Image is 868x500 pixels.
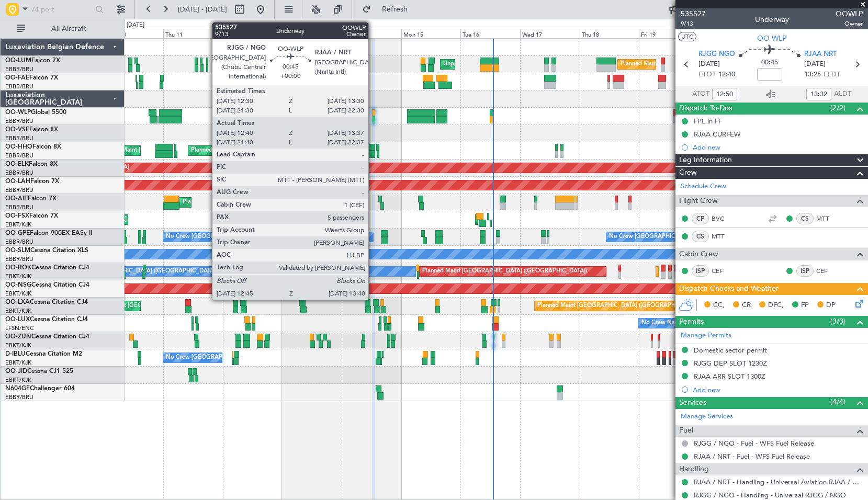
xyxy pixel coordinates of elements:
[621,56,810,72] div: Planned Maint [GEOGRAPHIC_DATA] ([GEOGRAPHIC_DATA] National)
[694,346,767,355] div: Domestic sector permit
[679,316,704,328] span: Permits
[5,334,31,340] span: OO-ZUN
[681,8,706,19] span: 535527
[5,221,31,229] a: EBKT/KJK
[5,58,31,64] span: OO-LUM
[698,49,735,60] span: RJGG NGO
[796,265,814,277] div: ISP
[757,33,786,44] span: OO-WLP
[5,359,31,367] a: EBKT/KJK
[681,331,731,341] a: Manage Permits
[679,167,697,179] span: Crew
[373,6,417,13] span: Refresh
[5,247,88,254] a: OO-SLMCessna Citation XLS
[5,247,30,254] span: OO-SLM
[5,376,31,384] a: EBKT/KJK
[5,144,32,150] span: OO-HHO
[679,248,718,260] span: Cabin Crew
[698,70,716,80] span: ETOT
[698,59,720,70] span: [DATE]
[460,29,520,38] div: Tue 16
[178,5,227,14] span: [DATE] - [DATE]
[836,19,863,28] span: Owner
[5,368,73,374] a: OO-JIDCessna CJ1 525
[5,186,33,194] a: EBBR/BRU
[761,58,778,68] span: 00:45
[816,214,840,223] a: MTT
[5,351,82,357] a: D-IBLUCessna Citation M2
[191,143,277,158] div: Planned Maint Geneva (Cointrin)
[5,342,31,349] a: EBKT/KJK
[806,88,831,100] input: --:--
[104,29,164,38] div: Wed 10
[537,298,702,314] div: Planned Maint [GEOGRAPHIC_DATA] ([GEOGRAPHIC_DATA])
[223,29,283,38] div: Fri 12
[681,412,733,422] a: Manage Services
[5,75,58,81] a: OO-FAEFalcon 7X
[5,213,29,219] span: OO-FSX
[5,109,66,116] a: OO-WLPGlobal 5500
[5,368,27,374] span: OO-JID
[678,32,696,41] button: UTC
[679,154,732,166] span: Leg Information
[712,232,735,241] a: MTT
[5,196,28,202] span: OO-AIE
[713,300,725,311] span: CC,
[166,229,341,245] div: No Crew [GEOGRAPHIC_DATA] ([GEOGRAPHIC_DATA] National)
[5,127,29,133] span: OO-VSF
[5,144,61,150] a: OO-HHOFalcon 8X
[679,397,706,409] span: Services
[679,195,718,207] span: Flight Crew
[5,316,30,323] span: OO-LUX
[801,300,809,311] span: FP
[5,75,29,81] span: OO-FAE
[357,1,420,18] button: Refresh
[816,266,840,276] a: CEF
[694,491,846,499] a: RJGG / NGO - Handling - Universal RJGG / NGO
[5,178,30,185] span: OO-LAH
[5,299,30,305] span: OO-LXA
[5,316,88,323] a: OO-LUXCessna Citation CJ4
[580,29,639,38] div: Thu 18
[694,452,810,461] a: RJAA / NRT - Fuel - WFS Fuel Release
[641,315,704,331] div: No Crew Nancy (Essey)
[694,130,741,139] div: RJAA CURFEW
[183,195,347,210] div: Planned Maint [GEOGRAPHIC_DATA] ([GEOGRAPHIC_DATA])
[5,282,31,288] span: OO-NSG
[422,264,587,279] div: Planned Maint [GEOGRAPHIC_DATA] ([GEOGRAPHIC_DATA])
[5,385,30,392] span: N604GF
[5,83,33,90] a: EBBR/BRU
[679,283,779,295] span: Dispatch Checks and Weather
[712,88,737,100] input: --:--
[282,29,342,38] div: Sat 13
[639,29,698,38] div: Fri 19
[826,300,836,311] span: DP
[679,425,693,437] span: Fuel
[692,89,709,99] span: ATOT
[609,229,784,245] div: No Crew [GEOGRAPHIC_DATA] ([GEOGRAPHIC_DATA] National)
[5,58,60,64] a: OO-LUMFalcon 7X
[163,29,223,38] div: Thu 11
[768,300,784,311] span: DFC,
[166,350,341,366] div: No Crew [GEOGRAPHIC_DATA] ([GEOGRAPHIC_DATA] National)
[5,161,29,167] span: OO-ELK
[692,231,709,242] div: CS
[5,65,33,73] a: EBBR/BRU
[679,103,732,115] span: Dispatch To-Dos
[5,117,33,125] a: EBBR/BRU
[5,334,89,340] a: OO-ZUNCessna Citation CJ4
[694,359,767,368] div: RJGG DEP SLOT 1230Z
[5,127,58,133] a: OO-VSFFalcon 8X
[5,299,88,305] a: OO-LXACessna Citation CJ4
[694,478,863,486] a: RJAA / NRT - Handling - Universal Aviation RJAA / NRT
[5,196,57,202] a: OO-AIEFalcon 7X
[520,29,580,38] div: Wed 17
[342,29,401,38] div: Sun 14
[5,265,89,271] a: OO-ROKCessna Citation CJ4
[5,265,31,271] span: OO-ROK
[692,265,709,277] div: ISP
[681,19,706,28] span: 9/13
[5,203,33,211] a: EBBR/BRU
[27,25,110,32] span: All Aircraft
[5,385,75,392] a: N604GFChallenger 604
